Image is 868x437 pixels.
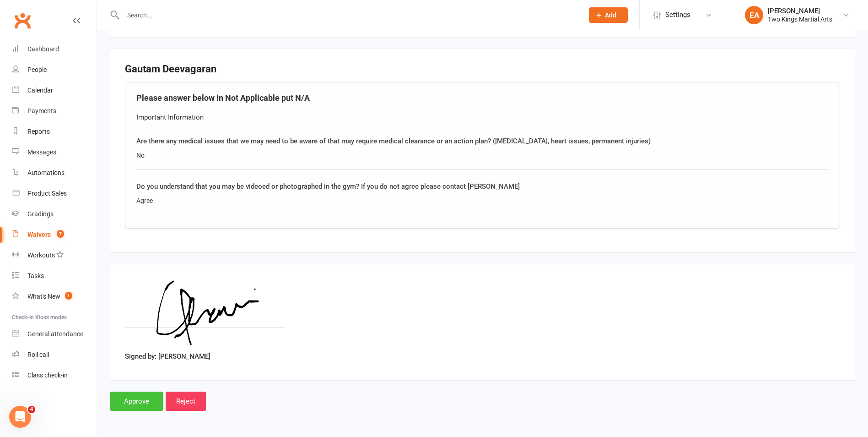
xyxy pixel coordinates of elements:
[136,196,829,206] div: Agree
[27,293,60,300] div: What's New
[12,183,97,204] a: Product Sales
[166,392,206,411] input: Reject
[28,406,35,413] span: 4
[125,351,210,362] label: Signed by: [PERSON_NAME]
[12,80,97,101] a: Calendar
[110,392,163,411] input: Approve
[12,245,97,266] a: Workouts
[136,93,829,103] h4: Please answer below in Not Applicable put N/A
[125,64,840,75] h3: Gautam Deevagaran
[136,112,829,123] div: Important Information
[65,292,72,300] span: 1
[27,371,68,379] div: Class check-in
[125,279,285,348] img: image1758071030.png
[27,107,56,115] div: Payments
[11,9,34,32] a: Clubworx
[27,45,59,53] div: Dashboard
[605,11,616,19] span: Add
[12,224,97,245] a: Waivers 7
[12,60,97,80] a: People
[12,101,97,121] a: Payments
[27,231,51,238] div: Waivers
[27,66,47,73] div: People
[27,87,53,94] div: Calendar
[9,406,31,428] iframe: Intercom live chat
[12,204,97,224] a: Gradings
[136,181,829,192] div: Do you understand that you may be videoed or photographed in the gym? If you do not agree please ...
[12,39,97,60] a: Dashboard
[27,351,49,358] div: Roll call
[120,9,577,22] input: Search...
[768,15,832,23] div: Two Kings Martial Arts
[12,121,97,142] a: Reports
[27,272,44,279] div: Tasks
[27,128,50,135] div: Reports
[12,266,97,286] a: Tasks
[589,7,628,23] button: Add
[12,344,97,365] a: Roll call
[27,330,83,338] div: General attendance
[745,6,763,24] div: EA
[27,148,56,156] div: Messages
[12,324,97,344] a: General attendance kiosk mode
[12,365,97,386] a: Class kiosk mode
[27,169,65,176] div: Automations
[27,251,55,259] div: Workouts
[12,142,97,163] a: Messages
[136,136,829,147] div: Are there any medical issues that we may need to be aware of that may require medical clearance o...
[665,5,690,25] span: Settings
[27,190,67,197] div: Product Sales
[12,163,97,183] a: Automations
[27,210,54,218] div: Gradings
[57,230,64,238] span: 7
[12,286,97,307] a: What's New1
[136,150,829,160] div: No
[768,7,832,15] div: [PERSON_NAME]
